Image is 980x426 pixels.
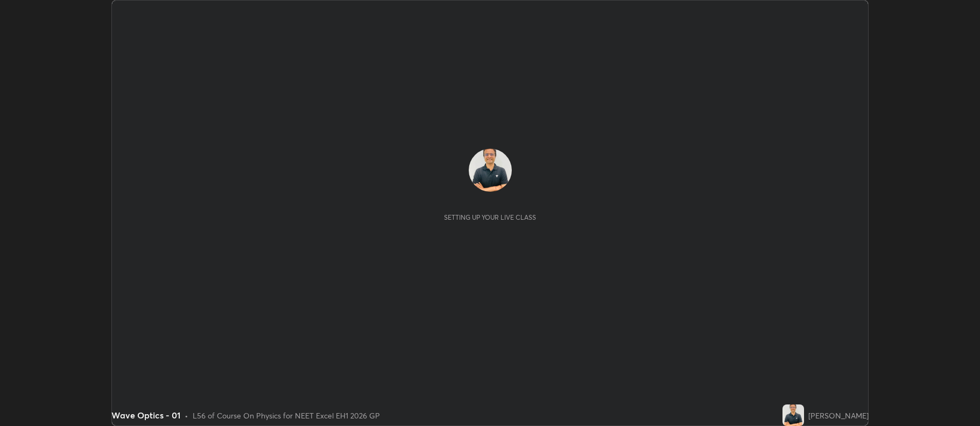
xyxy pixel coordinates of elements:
[782,404,804,426] img: 37e60c5521b4440f9277884af4c92300.jpg
[185,410,188,421] div: •
[469,149,512,192] img: 37e60c5521b4440f9277884af4c92300.jpg
[808,410,869,421] div: [PERSON_NAME]
[444,213,536,221] div: Setting up your live class
[193,410,380,421] div: L56 of Course On Physics for NEET Excel EH1 2026 GP
[111,409,180,422] div: Wave Optics - 01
